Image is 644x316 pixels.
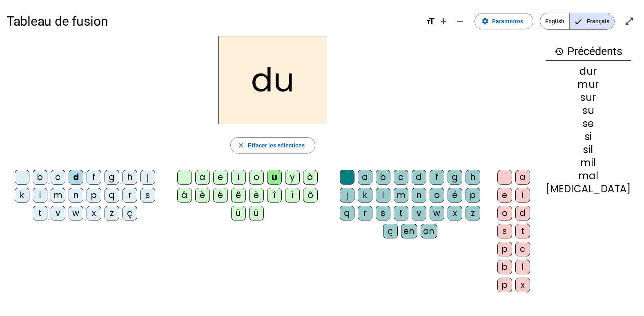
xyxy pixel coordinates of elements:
[140,170,155,185] div: j
[7,8,419,34] h1: Tableau de fusion
[546,145,631,155] div: sil
[546,42,631,61] h3: Précédents
[546,93,631,102] div: sur
[213,170,228,185] div: e
[546,119,631,129] div: se
[358,170,372,185] div: a
[515,242,530,256] div: c
[33,170,47,185] div: b
[570,13,614,29] span: Français
[195,188,210,203] div: è
[497,206,512,220] div: o
[231,170,246,185] div: i
[540,13,615,30] mat-button-toggle-group: Language selection
[376,188,390,203] div: l
[231,206,246,220] div: û
[123,170,137,185] div: h
[466,170,480,185] div: h
[448,206,462,220] div: x
[303,188,318,203] div: ô
[69,170,83,185] div: d
[267,170,282,185] div: u
[412,188,426,203] div: n
[624,16,634,26] mat-icon: open_in_full
[140,188,155,203] div: s
[33,206,47,220] div: t
[412,206,426,220] div: v
[285,170,300,185] div: y
[87,188,101,203] div: p
[546,67,631,76] div: dur
[231,188,246,203] div: ê
[376,170,390,185] div: b
[481,18,489,25] mat-icon: settings
[546,80,631,89] div: mur
[430,170,444,185] div: f
[358,188,372,203] div: k
[383,224,398,238] div: ç
[546,132,631,142] div: si
[285,188,300,203] div: ï
[421,224,437,238] div: on
[51,170,65,185] div: c
[340,206,354,220] div: q
[430,206,444,220] div: w
[51,188,65,203] div: m
[394,206,408,220] div: t
[540,13,569,29] span: English
[376,206,390,220] div: s
[546,158,631,168] div: mil
[123,206,137,220] div: ç
[448,188,462,203] div: é
[497,224,512,238] div: s
[249,170,264,185] div: o
[213,188,228,203] div: é
[497,242,512,256] div: p
[51,206,65,220] div: v
[475,13,533,29] button: Paramètres
[546,106,631,116] div: su
[497,260,512,274] div: b
[515,278,530,292] div: x
[394,188,408,203] div: m
[515,260,530,274] div: l
[218,36,327,124] h2: du
[455,16,465,26] mat-icon: remove
[515,188,530,203] div: i
[401,224,417,238] div: en
[466,188,480,203] div: p
[267,188,282,203] div: î
[87,170,101,185] div: f
[248,140,305,150] span: Effacer les sélections
[426,16,435,26] mat-icon: format_size
[249,206,264,220] div: ü
[412,170,426,185] div: d
[515,170,530,185] div: a
[394,170,408,185] div: c
[123,188,137,203] div: r
[497,278,512,292] div: p
[230,137,315,154] button: Effacer les sélections
[430,188,444,203] div: o
[69,188,83,203] div: n
[497,188,512,203] div: e
[105,206,119,220] div: z
[546,171,631,181] div: mal
[452,13,468,29] button: Diminuer la taille de la police
[546,184,631,194] div: [MEDICAL_DATA]
[439,16,448,26] mat-icon: add
[515,206,530,220] div: d
[177,188,192,203] div: â
[340,188,354,203] div: j
[15,188,29,203] div: k
[237,142,245,149] mat-icon: close
[554,47,564,56] mat-icon: history
[621,13,637,29] button: Entrer en plein écran
[303,170,318,185] div: à
[33,188,47,203] div: l
[492,16,523,26] span: Paramètres
[358,206,372,220] div: r
[515,224,530,238] div: t
[105,188,119,203] div: q
[87,206,101,220] div: x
